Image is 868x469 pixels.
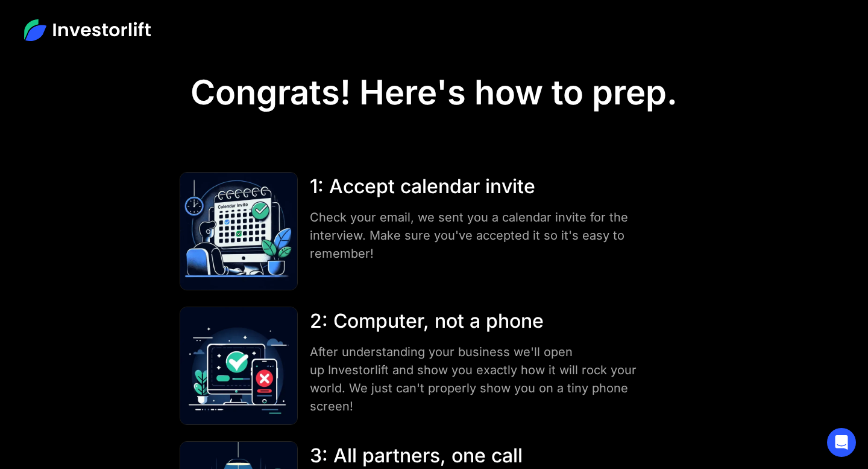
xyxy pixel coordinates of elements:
[310,172,650,201] div: 1: Accept calendar invite
[310,307,650,336] div: 2: Computer, not a phone
[310,343,650,415] div: After understanding your business we'll open up Investorlift and show you exactly how it will roc...
[827,428,856,457] div: Open Intercom Messenger
[190,72,678,113] h1: Congrats! Here's how to prep.
[310,208,650,263] div: Check your email, we sent you a calendar invite for the interview. Make sure you've accepted it s...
